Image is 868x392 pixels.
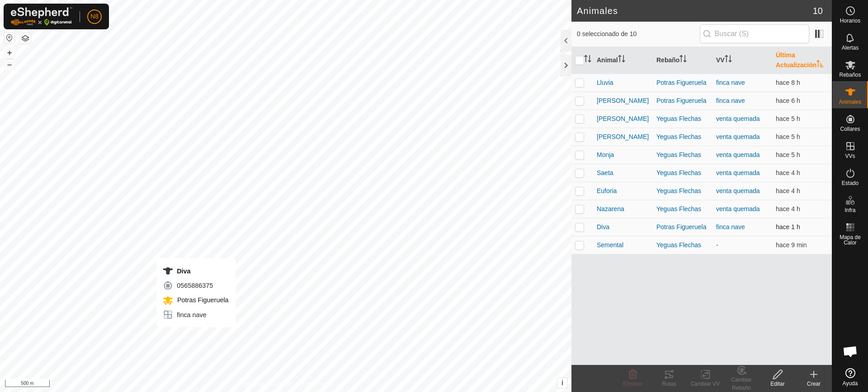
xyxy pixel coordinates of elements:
span: [PERSON_NAME] [597,132,649,142]
span: 25 sept 2025, 11:30 [776,223,800,231]
div: Potras Figueruela [656,78,709,88]
button: – [4,59,15,70]
span: Alertas [842,45,859,51]
th: Rebaño [653,47,712,74]
a: finca nave [716,79,745,86]
span: 25 sept 2025, 6:41 [776,115,800,122]
div: Chat abierto [837,338,864,365]
a: venta quemada [716,115,760,122]
span: 0 seleccionado de 10 [577,29,700,39]
p-sorticon: Activar para ordenar [679,56,687,64]
div: Crear [796,380,832,388]
span: Mapa de Calor [835,235,866,245]
th: VV [712,47,772,74]
app-display-virtual-paddock-transition: - [716,241,718,249]
a: Contáctenos [302,380,332,388]
span: VVs [845,153,855,159]
a: Política de Privacidad [239,380,291,388]
span: 25 sept 2025, 4:40 [776,79,800,86]
span: N8 [90,12,99,21]
span: Horarios [840,18,860,23]
span: Animales [839,99,861,105]
div: Yeguas Flechas [656,204,709,214]
div: Potras Figueruela [656,222,709,232]
span: Saeta [597,168,613,178]
a: venta quemada [716,133,760,140]
span: Semental [597,240,623,250]
span: Diva [597,222,609,232]
p-sorticon: Activar para ordenar [725,56,732,64]
div: Diva [162,266,228,277]
div: Potras Figueruela [656,96,709,106]
span: 25 sept 2025, 12:30 [776,241,807,249]
span: 25 sept 2025, 6:40 [776,97,800,104]
h2: Animales [577,5,813,16]
span: Euforia [597,186,617,196]
span: Ayuda [843,381,858,386]
div: 0565886375 [162,280,228,291]
span: Eliminar [623,381,642,387]
a: venta quemada [716,205,760,212]
span: Nazarena [597,204,624,214]
span: Rebaños [839,72,861,78]
img: Logo Gallagher [11,7,72,26]
a: venta quemada [716,187,760,194]
div: Yeguas Flechas [656,150,709,160]
p-sorticon: Activar para ordenar [816,61,824,69]
input: Buscar (S) [700,24,809,43]
button: + [4,47,15,58]
th: Última Actualización [772,47,832,74]
span: [PERSON_NAME] [597,114,649,124]
span: Estado [842,180,859,186]
button: i [557,378,567,388]
span: [PERSON_NAME] [597,96,649,106]
p-sorticon: Activar para ordenar [584,56,591,64]
button: Capas del Mapa [20,33,31,44]
div: Yeguas Flechas [656,186,709,196]
div: Cambiar VV [687,380,723,388]
div: Editar [759,380,796,388]
div: Yeguas Flechas [656,168,709,178]
a: venta quemada [716,169,760,176]
span: Lluvia [597,78,613,88]
span: 25 sept 2025, 7:01 [776,151,800,158]
a: venta quemada [716,151,760,158]
a: finca nave [716,223,745,231]
span: Collares [840,126,860,132]
div: finca nave [162,309,228,320]
p-sorticon: Activar para ordenar [618,56,625,64]
a: finca nave [716,97,745,104]
span: 25 sept 2025, 7:00 [776,133,800,140]
button: Restablecer Mapa [4,32,15,43]
div: Yeguas Flechas [656,114,709,124]
span: 10 [813,4,823,18]
th: Animal [593,47,653,74]
span: Potras Figueruela [175,296,228,304]
span: 25 sept 2025, 8:00 [776,187,800,194]
a: Ayuda [832,364,868,390]
span: Monja [597,150,614,160]
span: Infra [844,208,855,213]
div: Rutas [651,380,687,388]
div: Yeguas Flechas [656,240,709,250]
span: 25 sept 2025, 7:40 [776,169,800,176]
div: Yeguas Flechas [656,132,709,142]
div: Cambiar Rebaño [723,376,759,392]
span: 25 sept 2025, 8:10 [776,205,800,212]
span: i [561,379,563,387]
